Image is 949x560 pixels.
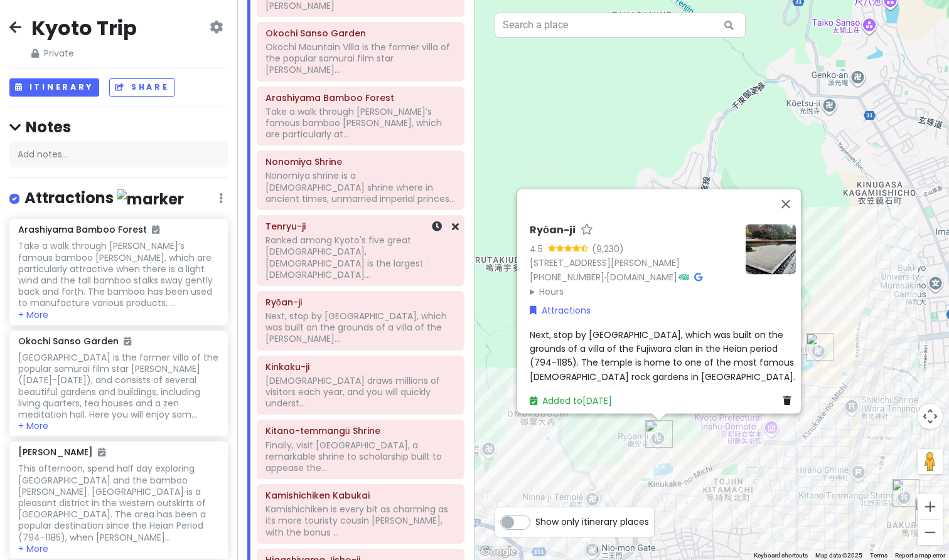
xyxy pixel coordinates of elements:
[592,242,624,256] div: (9,230)
[265,41,456,76] div: Okochi Mountain Villa is the former villa of the popular samurai film star [PERSON_NAME]...
[124,337,131,346] i: Added to itinerary
[495,13,746,38] input: Search a place
[645,420,673,448] div: Ryōan-ji
[432,219,442,234] a: Set a time
[746,224,796,274] img: Picture of the place
[771,189,801,219] button: Close
[265,504,456,538] div: Kamishichiken is every bit as charming as its more touristy cousin [PERSON_NAME], with the bonus ...
[18,240,218,309] div: Take a walk through [PERSON_NAME]’s famous bamboo [PERSON_NAME], which are particularly attractiv...
[754,551,808,560] button: Keyboard shortcuts
[18,309,48,320] button: + More
[870,552,887,559] a: Terms
[915,499,943,526] div: Kamishichiken Kabukai
[265,297,456,308] h6: Ryōan-ji
[265,170,456,204] div: Nonomiya shrine is a [DEMOGRAPHIC_DATA] shrine where in ancient times, unmarried imperial princes...
[265,425,456,436] h6: Kitano-temmangū Shrine
[806,333,834,361] div: Kinkaku-ji
[265,361,456,372] h6: Kinkaku-ji
[265,28,456,39] h6: Okochi Sanso Garden
[265,310,456,345] div: Next, stop by [GEOGRAPHIC_DATA], which was built on the grounds of a villa of the [PERSON_NAME]...
[895,552,945,559] a: Report a map error
[918,404,943,429] button: Map camera controls
[535,515,649,529] span: Show only itinerary places
[18,335,131,347] h6: Okochi Sanso Garden
[18,352,218,420] div: [GEOGRAPHIC_DATA] is the former villa of the popular samurai film star [PERSON_NAME] ([DATE]-[DAT...
[18,446,105,458] h6: [PERSON_NAME]
[918,520,943,545] button: Zoom out
[265,156,456,167] h6: Nonomiya Shrine
[117,189,184,209] img: marker
[679,273,689,282] i: Tripadvisor
[530,271,604,283] a: [PHONE_NUMBER]
[918,449,943,474] button: Drag Pegman onto the map to open Street View
[530,329,796,383] span: Next, stop by [GEOGRAPHIC_DATA], which was built on the grounds of a villa of the Fujiwara clan i...
[109,78,174,97] button: Share
[9,78,99,97] button: Itinerary
[265,490,456,501] h6: Kamishichiken Kabukai
[265,235,456,280] div: Ranked among Kyoto's five great [DEMOGRAPHIC_DATA], [DEMOGRAPHIC_DATA] is the largest and [DEMOGR...
[478,544,519,560] a: Open this area in Google Maps (opens a new window)
[581,224,593,237] a: Star place
[918,494,943,519] button: Zoom in
[478,544,519,560] img: Google
[530,256,680,269] a: [STREET_ADDRESS][PERSON_NAME]
[265,221,456,232] h6: Tenryu-ji
[9,142,228,168] div: Add notes...
[24,188,184,209] h4: Attractions
[18,420,48,431] button: + More
[892,479,920,507] div: Kitano-temmangū Shrine
[530,394,612,407] a: Added to[DATE]
[694,273,702,282] i: Google Maps
[98,448,105,457] i: Added to itinerary
[783,394,796,408] a: Delete place
[18,224,159,235] h6: Arashiyama Bamboo Forest
[31,15,137,41] h2: Kyoto Trip
[265,106,456,140] div: Take a walk through [PERSON_NAME]’s famous bamboo [PERSON_NAME], which are particularly at...
[18,543,48,554] button: + More
[530,285,736,298] summary: Hours
[530,224,576,237] h6: Ryōan-ji
[18,463,218,542] div: This afternoon, spend half day exploring [GEOGRAPHIC_DATA] and the bamboo [PERSON_NAME]. [GEOGRAP...
[452,219,459,234] a: Remove from day
[9,117,228,137] h4: Notes
[265,440,456,474] div: Finally, visit [GEOGRAPHIC_DATA], a remarkable shrine to scholarship built to appease the...
[530,242,548,256] div: 4.5
[265,92,456,103] h6: Arashiyama Bamboo Forest
[265,375,456,409] div: [DEMOGRAPHIC_DATA] draws millions of visitors each year, and you will quickly underst...
[606,271,677,283] a: [DOMAIN_NAME]
[152,225,159,234] i: Added to itinerary
[815,552,862,559] span: Map data ©2025
[530,224,736,298] div: · ·
[31,46,137,60] span: Private
[530,304,591,317] a: Attractions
